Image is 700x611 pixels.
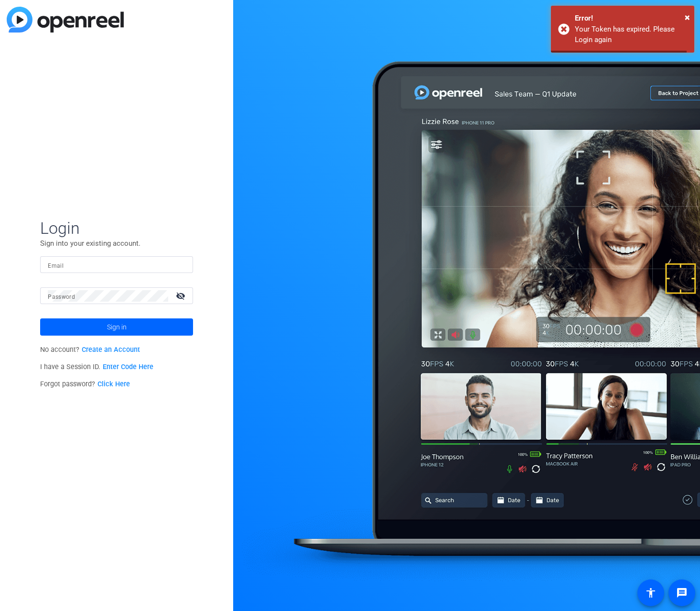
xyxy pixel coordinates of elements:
[170,289,193,303] mat-icon: visibility_off
[82,346,140,354] a: Create an Account
[103,363,153,371] a: Enter Code Here
[48,294,75,300] mat-label: Password
[676,587,688,599] mat-icon: message
[107,315,127,339] span: Sign in
[40,363,153,371] span: I have a Session ID.
[97,380,130,388] a: Click Here
[575,24,687,45] div: Your Token has expired. Please Login again
[685,11,690,23] span: ×
[7,7,124,33] img: blue-gradient.svg
[645,587,657,599] mat-icon: accessibility
[40,346,140,354] span: No account?
[48,262,64,269] mat-label: Email
[685,10,690,24] button: Close
[40,380,130,388] span: Forgot password?
[575,13,687,24] div: Error!
[40,218,193,238] span: Login
[40,238,193,249] p: Sign into your existing account.
[40,318,193,336] button: Sign in
[48,259,185,271] input: Enter Email Address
